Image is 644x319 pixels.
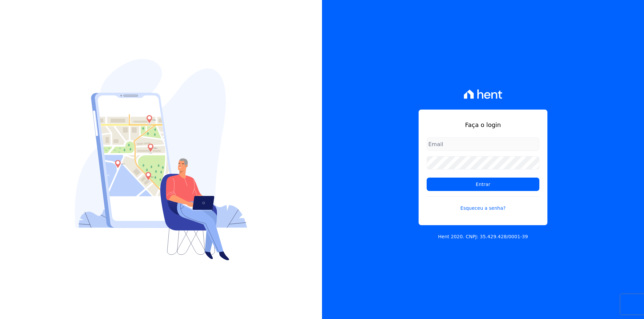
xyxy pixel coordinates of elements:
a: Esqueceu a senha? [427,196,539,212]
p: Hent 2020. CNPJ: 35.429.428/0001-39 [438,233,528,240]
img: Login [75,59,247,260]
h1: Faça o login [427,120,539,129]
input: Email [427,137,539,151]
input: Entrar [427,178,539,191]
